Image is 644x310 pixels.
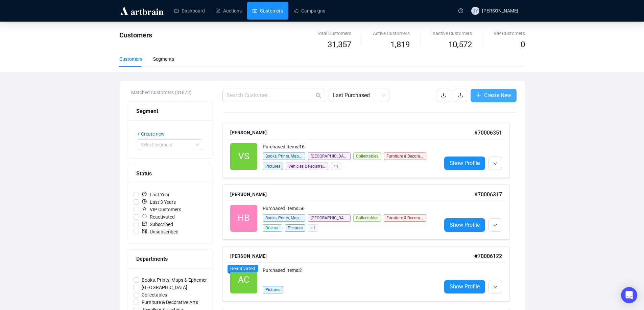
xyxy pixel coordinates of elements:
a: [PERSON_NAME]#70006122ACReactivatedPurchased Items:2PicturesShow Profile [222,246,517,301]
img: logo [119,5,165,16]
div: Segments [153,55,174,63]
span: Furniture & Decorative Arts [139,299,201,306]
span: Show Profile [450,221,480,229]
div: Segment [136,107,204,115]
span: Last Year [139,191,172,198]
div: Status [136,169,204,178]
span: Unsubscribed [139,228,181,235]
span: Customers [119,31,152,39]
span: Show Profile [450,282,480,291]
span: # 70006122 [474,253,502,259]
span: + Create new [137,130,165,138]
div: Active Customers [373,30,410,37]
a: Show Profile [444,157,485,170]
span: Collectables [353,214,381,222]
span: down [493,162,497,166]
span: Pictures [263,163,283,170]
div: Purchased Items: 2 [263,266,436,280]
span: Subscribed [139,221,176,228]
span: AC [238,273,249,287]
a: Show Profile [444,280,485,293]
span: Oriental [263,224,282,232]
span: down [493,223,497,227]
span: Pictures [285,224,305,232]
a: Show Profile [444,218,485,232]
span: 0 [521,40,525,49]
div: Matched Customers (31872) [131,89,212,96]
span: Furniture & Decorative Arts [384,214,426,222]
span: Last 3 Years [139,198,178,206]
span: Furniture & Decorative Arts [384,152,426,160]
a: Auctions [216,2,242,20]
span: [GEOGRAPHIC_DATA] [308,214,351,222]
span: Collectables [353,152,381,160]
div: [PERSON_NAME] [230,252,474,260]
span: Books, Prints, Maps & Ephemera [263,152,305,160]
span: 10,572 [448,38,472,51]
span: VIP Customers [139,206,184,213]
span: + 1 [331,163,341,170]
a: Customers [253,2,283,20]
span: VS [238,149,249,163]
a: [PERSON_NAME]#70006351VSPurchased Items:16Books, Prints, Maps & Ephemera[GEOGRAPHIC_DATA]Collecta... [222,123,517,178]
span: Vehicles & Registration Numbers [286,163,328,170]
span: Books, Prints, Maps & Ephemera [139,276,212,284]
span: Last Purchased [333,89,385,102]
span: 31,357 [328,38,351,51]
span: HB [238,211,249,225]
span: Show Profile [450,159,480,167]
span: Reactivated [139,213,177,221]
div: [PERSON_NAME] [230,129,474,136]
span: download [441,92,446,98]
button: Create New [471,89,517,102]
span: upload [458,92,463,98]
div: Purchased Items: 56 [263,205,436,213]
div: Departments [136,255,204,263]
span: down [493,285,497,289]
span: [GEOGRAPHIC_DATA] [308,152,351,160]
input: Search Customer... [226,91,314,100]
div: Open Intercom Messenger [621,287,637,303]
div: VIP Customers [494,30,525,37]
div: Inactive Customers [431,30,472,37]
a: Campaigns [294,2,325,20]
div: Total Customers [317,30,351,37]
span: Create New [484,91,511,100]
span: JY [473,7,478,15]
a: Dashboard [174,2,205,20]
span: Books, Prints, Maps & Ephemera [263,214,305,222]
div: [PERSON_NAME] [230,191,474,198]
span: Pictures [263,286,283,293]
span: Reactivated [230,266,255,271]
span: search [316,93,321,98]
span: # 70006317 [474,191,502,198]
span: question-circle [458,8,463,13]
span: [GEOGRAPHIC_DATA] [139,284,190,291]
div: Customers [119,55,142,63]
div: Purchased Items: 16 [263,143,436,151]
span: + 1 [308,224,318,232]
a: [PERSON_NAME]#70006317HBPurchased Items:56Books, Prints, Maps & Ephemera[GEOGRAPHIC_DATA]Collecta... [222,185,517,239]
span: 1,819 [390,38,410,51]
span: # 70006351 [474,130,502,136]
span: Collectables [139,291,170,299]
span: [PERSON_NAME] [482,8,518,13]
button: + Create new [137,129,170,139]
span: plus [476,92,481,98]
